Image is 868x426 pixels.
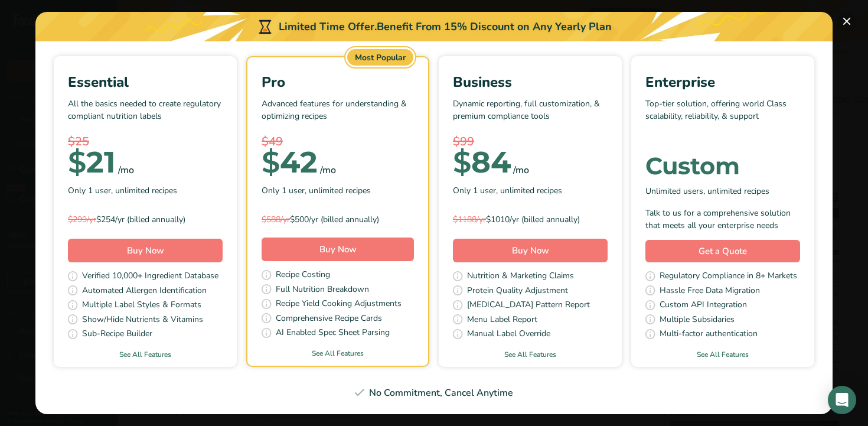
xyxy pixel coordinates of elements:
[82,269,218,284] span: Verified 10,000+ Ingredient Database
[828,386,856,414] div: Open Intercom Messenger
[319,243,357,255] span: Buy Now
[467,327,550,342] span: Manual Label Override
[82,313,203,328] span: Show/Hide Nutrients & Vitamins
[467,269,574,284] span: Nutrition & Marketing Claims
[453,71,608,93] div: Business
[262,151,318,174] div: 42
[453,97,608,133] p: Dynamic reporting, full customization, & premium compliance tools
[645,207,800,232] div: Talk to us for a comprehensive solution that meets all your enterprise needs
[262,214,290,225] span: $588/yr
[660,269,797,284] span: Regulatory Compliance in 8+ Markets
[645,97,800,133] p: Top-tier solution, offering world Class scalability, reliability, & support
[660,284,760,299] span: Hassle Free Data Migration
[276,297,402,312] span: Recipe Yield Cooking Adjustments
[699,245,747,258] span: Get a Quote
[645,240,800,263] a: Get a Quote
[467,284,568,299] span: Protein Quality Adjustment
[467,298,590,313] span: [MEDICAL_DATA] Pattern Report
[262,144,280,180] span: $
[276,283,369,298] span: Full Nutrition Breakdown
[453,144,471,180] span: $
[68,184,177,197] span: Only 1 user, unlimited recipes
[453,213,608,226] div: $1010/yr (billed annually)
[320,163,336,177] div: /mo
[68,151,116,174] div: 21
[68,213,223,226] div: $254/yr (billed annually)
[276,268,330,283] span: Recipe Costing
[512,245,549,256] span: Buy Now
[262,213,414,226] div: $500/yr (billed annually)
[118,163,134,177] div: /mo
[631,349,814,360] a: See All Features
[513,163,529,177] div: /mo
[54,349,237,360] a: See All Features
[68,214,96,225] span: $299/yr
[262,97,414,133] p: Advanced features for understanding & optimizing recipes
[453,184,562,197] span: Only 1 user, unlimited recipes
[68,97,223,133] p: All the basics needed to create regulatory compliant nutrition labels
[453,151,511,174] div: 84
[82,327,152,342] span: Sub-Recipe Builder
[453,133,608,151] div: $99
[453,214,486,225] span: $1188/yr
[35,12,833,41] div: Limited Time Offer.
[127,245,164,256] span: Buy Now
[68,133,223,151] div: $25
[439,349,622,360] a: See All Features
[68,239,223,262] button: Buy Now
[347,49,413,66] div: Most Popular
[262,71,414,93] div: Pro
[68,144,86,180] span: $
[276,312,382,327] span: Comprehensive Recipe Cards
[660,327,758,342] span: Multi-factor authentication
[645,154,800,178] div: Custom
[467,313,537,328] span: Menu Label Report
[660,298,747,313] span: Custom API Integration
[645,185,769,197] span: Unlimited users, unlimited recipes
[645,71,800,93] div: Enterprise
[276,326,390,341] span: AI Enabled Spec Sheet Parsing
[262,133,414,151] div: $49
[82,284,207,299] span: Automated Allergen Identification
[660,313,735,328] span: Multiple Subsidaries
[82,298,201,313] span: Multiple Label Styles & Formats
[377,19,612,35] div: Benefit From 15% Discount on Any Yearly Plan
[50,386,818,400] div: No Commitment, Cancel Anytime
[247,348,428,359] a: See All Features
[68,71,223,93] div: Essential
[262,184,371,197] span: Only 1 user, unlimited recipes
[453,239,608,262] button: Buy Now
[262,238,414,261] button: Buy Now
